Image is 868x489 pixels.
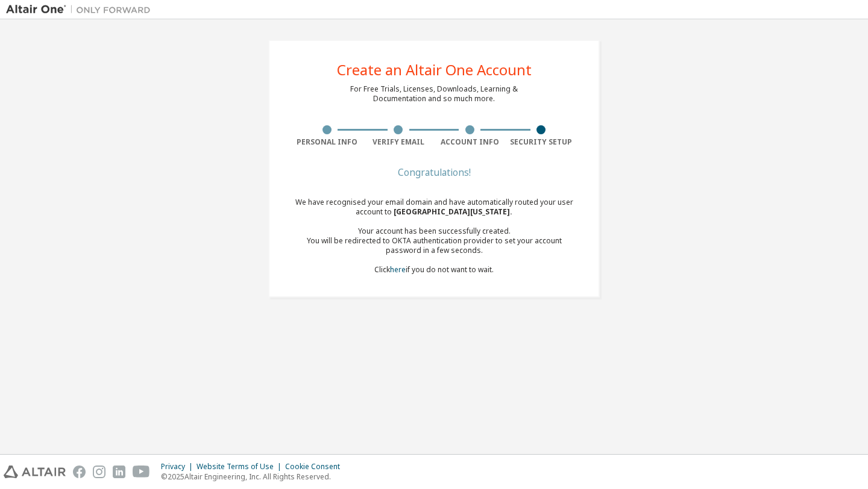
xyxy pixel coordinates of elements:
[506,137,577,147] div: Security Setup
[73,466,86,478] img: facebook.svg
[394,207,512,217] span: [GEOGRAPHIC_DATA][US_STATE] .
[291,169,577,176] div: Congratulations!
[291,236,577,255] div: You will be redirected to OKTA authentication provider to set your account password in a few seco...
[363,137,435,147] div: Verify Email
[337,63,532,77] div: Create an Altair One Account
[434,137,506,147] div: Account Info
[161,462,197,472] div: Privacy
[4,466,66,478] img: altair_logo.svg
[197,462,285,472] div: Website Terms of Use
[291,137,363,147] div: Personal Info
[350,84,518,104] div: For Free Trials, Licenses, Downloads, Learning & Documentation and so much more.
[93,466,105,478] img: instagram.svg
[285,462,347,472] div: Cookie Consent
[6,4,157,16] img: Altair One
[390,264,406,275] a: here
[291,226,577,236] div: Your account has been successfully created.
[161,472,347,482] p: © 2025 Altair Engineering, Inc. All Rights Reserved.
[291,198,577,275] div: We have recognised your email domain and have automatically routed your user account to Click if ...
[113,466,125,478] img: linkedin.svg
[133,466,150,478] img: youtube.svg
